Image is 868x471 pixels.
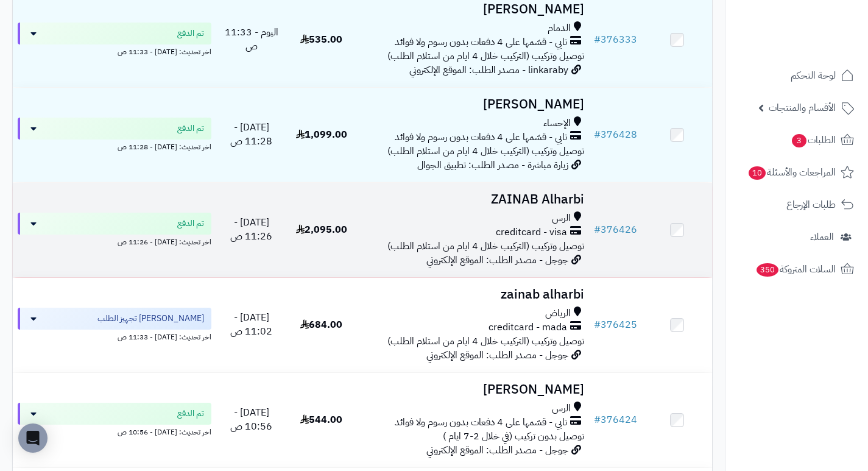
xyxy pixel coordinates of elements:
span: # [594,317,601,332]
span: لوحة التحكم [791,67,836,84]
span: 544.00 [300,413,342,427]
span: # [594,32,601,47]
span: توصيل وتركيب (التركيب خلال 4 ايام من استلام الطلب) [387,144,584,158]
span: # [594,127,601,142]
a: لوحة التحكم [733,61,861,90]
a: #376424 [594,413,637,427]
span: [PERSON_NAME] تجهيز الطلب [97,313,204,325]
span: جوجل - مصدر الطلب: الموقع الإلكتروني [426,348,568,363]
span: اليوم - 11:33 ص [225,25,278,54]
a: #376425 [594,317,637,332]
h3: [PERSON_NAME] [361,2,584,16]
span: جوجل - مصدر الطلب: الموقع الإلكتروني [426,253,568,267]
a: طلبات الإرجاع [733,190,861,219]
span: جوجل - مصدر الطلب: الموقع الإلكتروني [426,443,568,458]
span: زيارة مباشرة - مصدر الطلب: تطبيق الجوال [417,158,568,172]
span: 350 [757,263,778,277]
span: الدمام [548,21,571,35]
span: 10 [749,166,766,180]
span: الرياض [545,306,571,320]
span: # [594,413,601,427]
span: 1,099.00 [296,127,347,142]
span: الرس [552,402,571,416]
span: [DATE] - 10:56 ص [230,405,272,434]
span: 535.00 [300,32,342,47]
h3: zainab alharbi [361,288,584,302]
span: توصيل وتركيب (التركيب خلال 4 ايام من استلام الطلب) [387,334,584,349]
h3: [PERSON_NAME] [361,97,584,112]
span: linkaraby - مصدر الطلب: الموقع الإلكتروني [409,63,568,77]
span: توصيل وتركيب (التركيب خلال 4 ايام من استلام الطلب) [387,49,584,63]
span: تم الدفع [177,27,204,40]
span: السلات المتروكة [755,261,836,278]
span: تم الدفع [177,408,204,420]
span: تابي - قسّمها على 4 دفعات بدون رسوم ولا فوائد [395,35,567,49]
span: creditcard - mada [489,320,567,335]
div: اخر تحديث: [DATE] - 11:26 ص [18,235,211,247]
span: الإحساء [543,116,571,130]
div: اخر تحديث: [DATE] - 11:33 ص [18,44,211,57]
span: [DATE] - 11:02 ص [230,310,272,339]
a: #376426 [594,222,637,237]
span: 2,095.00 [296,222,347,237]
a: العملاء [733,222,861,252]
div: اخر تحديث: [DATE] - 11:33 ص [18,330,211,342]
span: توصيل بدون تركيب (في خلال 2-7 ايام ) [443,429,584,444]
span: توصيل وتركيب (التركيب خلال 4 ايام من استلام الطلب) [387,239,584,253]
span: الأقسام والمنتجات [769,99,836,116]
span: تابي - قسّمها على 4 دفعات بدون رسوم ولا فوائد [395,130,567,144]
a: السلات المتروكة350 [733,255,861,284]
span: تم الدفع [177,218,204,230]
img: logo-2.png [785,34,856,60]
span: تابي - قسّمها على 4 دفعات بدون رسوم ولا فوائد [395,416,567,430]
div: اخر تحديث: [DATE] - 10:56 ص [18,425,211,437]
span: العملاء [810,228,834,246]
span: [DATE] - 11:28 ص [230,120,272,149]
span: طلبات الإرجاع [786,196,836,213]
span: 684.00 [300,317,342,332]
span: الطلبات [791,132,836,149]
span: creditcard - visa [496,225,567,239]
span: [DATE] - 11:26 ص [230,215,272,244]
a: #376333 [594,32,637,47]
a: الطلبات3 [733,126,861,155]
span: تم الدفع [177,122,204,135]
span: 3 [792,134,806,147]
h3: [PERSON_NAME] [361,383,584,397]
a: المراجعات والأسئلة10 [733,158,861,187]
h3: ZAINAB Alharbi [361,193,584,207]
a: #376428 [594,127,637,142]
span: المراجعات والأسئلة [747,164,836,181]
span: # [594,222,601,237]
span: الرس [552,211,571,225]
div: Open Intercom Messenger [18,423,48,453]
div: اخر تحديث: [DATE] - 11:28 ص [18,140,211,152]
